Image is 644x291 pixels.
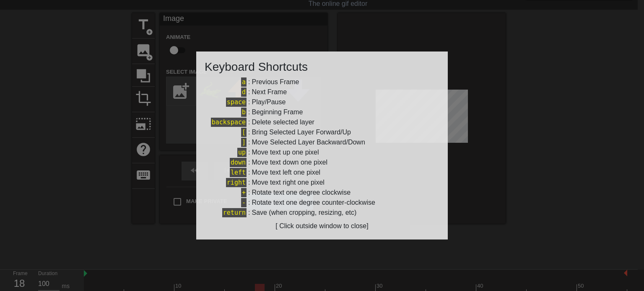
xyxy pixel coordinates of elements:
[252,157,327,167] div: Move text down one pixel
[226,178,247,187] span: right
[241,128,247,137] span: [
[205,208,439,218] div: :
[252,107,303,117] div: Beginning Frame
[205,97,439,107] div: :
[252,188,351,198] div: Rotate text one degree clockwise
[230,158,247,167] span: down
[252,77,299,87] div: Previous Frame
[205,157,439,167] div: :
[252,127,351,137] div: Bring Selected Layer Forward/Up
[252,137,365,147] div: Move Selected Layer Backward/Down
[205,107,439,117] div: :
[230,168,247,177] span: left
[241,108,247,117] span: b
[205,188,439,198] div: :
[241,198,247,207] span: -
[241,88,247,97] span: d
[241,188,247,197] span: +
[205,137,439,147] div: :
[205,60,439,74] h3: Keyboard Shortcuts
[252,198,375,208] div: Rotate text one degree counter-clockwise
[205,167,439,178] div: :
[205,178,439,188] div: :
[252,117,314,127] div: Delete selected layer
[205,77,439,87] div: :
[252,178,324,188] div: Move text right one pixel
[205,87,439,97] div: :
[252,87,287,97] div: Next Frame
[205,127,439,137] div: :
[222,208,247,217] span: return
[237,148,247,157] span: up
[252,97,286,107] div: Play/Pause
[241,138,247,147] span: ]
[226,98,247,107] span: space
[205,198,439,208] div: :
[252,167,320,178] div: Move text left one pixel
[252,208,356,218] div: Save (when cropping, resizing, etc)
[211,118,247,127] span: backspace
[252,147,319,157] div: Move text up one pixel
[241,77,247,87] span: a
[205,117,439,127] div: :
[205,147,439,157] div: :
[205,221,439,231] div: [ Click outside window to close]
